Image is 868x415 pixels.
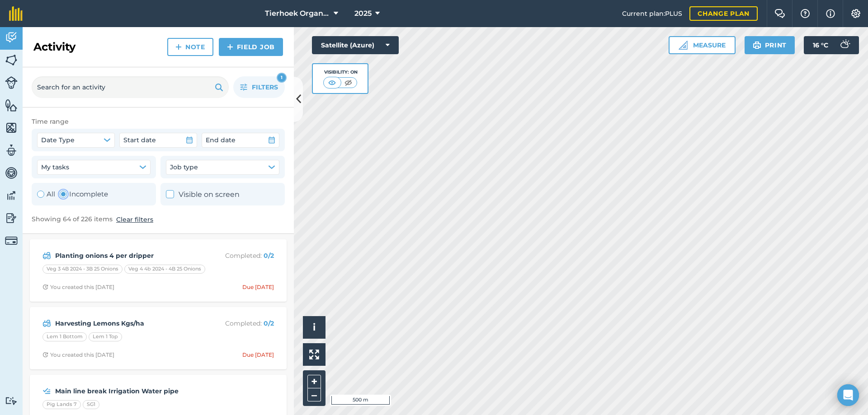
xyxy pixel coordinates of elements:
a: Note [167,38,213,56]
img: svg+xml;base64,PD94bWwgdmVyc2lvbj0iMS4wIiBlbmNvZGluZz0idXRmLTgiPz4KPCEtLSBHZW5lcmF0b3I6IEFkb2JlIE... [5,31,18,44]
button: 16 °C [804,36,859,54]
div: Visibility: On [323,69,358,76]
span: My tasks [41,162,69,172]
a: Planting onions 4 per dripperCompleted: 0/2Veg 3 4B 2024 - 3B 25 OnionsVeg 4 4b 2024 - 4B 25 Onio... [35,245,281,296]
button: + [307,375,321,388]
img: svg+xml;base64,PD94bWwgdmVyc2lvbj0iMS4wIiBlbmNvZGluZz0idXRmLTgiPz4KPCEtLSBHZW5lcmF0b3I6IEFkb2JlIE... [42,250,51,261]
p: Completed : [202,318,274,328]
img: svg+xml;base64,PHN2ZyB4bWxucz0iaHR0cDovL3d3dy53My5vcmcvMjAwMC9zdmciIHdpZHRoPSIxOSIgaGVpZ2h0PSIyNC... [753,40,761,51]
div: Due [DATE] [242,284,274,291]
img: svg+xml;base64,PHN2ZyB4bWxucz0iaHR0cDovL3d3dy53My5vcmcvMjAwMC9zdmciIHdpZHRoPSI1NiIgaGVpZ2h0PSI2MC... [5,121,18,135]
img: svg+xml;base64,PHN2ZyB4bWxucz0iaHR0cDovL3d3dy53My5vcmcvMjAwMC9zdmciIHdpZHRoPSIxNCIgaGVpZ2h0PSIyNC... [175,42,182,52]
button: Print [745,36,795,54]
img: svg+xml;base64,PD94bWwgdmVyc2lvbj0iMS4wIiBlbmNvZGluZz0idXRmLTgiPz4KPCEtLSBHZW5lcmF0b3I6IEFkb2JlIE... [5,189,18,202]
strong: Planting onions 4 per dripper [55,251,198,261]
div: Lem 1 Bottom [42,332,87,341]
p: Completed : [202,251,274,261]
span: Filters [252,82,278,92]
div: Veg 3 4B 2024 - 3B 25 Onions [42,265,123,274]
button: Satellite (Azure) [312,36,399,54]
img: svg+xml;base64,PHN2ZyB4bWxucz0iaHR0cDovL3d3dy53My5vcmcvMjAwMC9zdmciIHdpZHRoPSI1MCIgaGVpZ2h0PSI0MC... [326,78,338,87]
img: A question mark icon [800,9,811,18]
div: Time range [32,117,285,126]
img: Clock with arrow pointing clockwise [42,352,48,358]
img: svg+xml;base64,PHN2ZyB4bWxucz0iaHR0cDovL3d3dy53My5vcmcvMjAwMC9zdmciIHdpZHRoPSIxOSIgaGVpZ2h0PSIyNC... [215,82,223,93]
img: svg+xml;base64,PD94bWwgdmVyc2lvbj0iMS4wIiBlbmNvZGluZz0idXRmLTgiPz4KPCEtLSBHZW5lcmF0b3I6IEFkb2JlIE... [5,76,18,89]
span: Current plan : PLUS [622,9,682,19]
div: Veg 4 4b 2024 - 4B 25 Onions [124,265,205,274]
strong: Harvesting Lemons Kgs/ha [55,318,198,328]
span: End date [206,135,236,145]
div: Pig Lands 7 [42,400,81,409]
img: svg+xml;base64,PD94bWwgdmVyc2lvbj0iMS4wIiBlbmNvZGluZz0idXRmLTgiPz4KPCEtLSBHZW5lcmF0b3I6IEFkb2JlIE... [42,386,51,396]
div: Due [DATE] [242,351,274,359]
img: svg+xml;base64,PD94bWwgdmVyc2lvbj0iMS4wIiBlbmNvZGluZz0idXRmLTgiPz4KPCEtLSBHZW5lcmF0b3I6IEFkb2JlIE... [5,211,18,225]
a: Harvesting Lemons Kgs/haCompleted: 0/2Lem 1 BottomLem 1 TopClock with arrow pointing clockwiseYou... [35,312,281,364]
img: svg+xml;base64,PD94bWwgdmVyc2lvbj0iMS4wIiBlbmNvZGluZz0idXRmLTgiPz4KPCEtLSBHZW5lcmF0b3I6IEFkb2JlIE... [5,144,18,157]
span: Start date [123,135,156,145]
a: Change plan [689,6,758,21]
img: Clock with arrow pointing clockwise [42,284,48,290]
button: Filters [233,76,285,98]
img: svg+xml;base64,PHN2ZyB4bWxucz0iaHR0cDovL3d3dy53My5vcmcvMjAwMC9zdmciIHdpZHRoPSI1NiIgaGVpZ2h0PSI2MC... [5,53,18,67]
div: Lem 1 Top [89,332,122,341]
div: Toggle Activity [37,189,108,200]
span: Showing 64 of 226 items [32,214,113,224]
span: Job type [170,162,198,172]
img: svg+xml;base64,PD94bWwgdmVyc2lvbj0iMS4wIiBlbmNvZGluZz0idXRmLTgiPz4KPCEtLSBHZW5lcmF0b3I6IEFkb2JlIE... [42,318,51,329]
img: Ruler icon [679,41,688,50]
img: fieldmargin Logo [9,6,23,21]
button: Date Type [37,133,115,147]
input: Search for an activity [32,76,229,98]
button: Start date [119,133,197,147]
h2: Activity [33,40,75,54]
div: SG1 [83,400,99,409]
img: svg+xml;base64,PHN2ZyB4bWxucz0iaHR0cDovL3d3dy53My5vcmcvMjAwMC9zdmciIHdpZHRoPSIxNCIgaGVpZ2h0PSIyNC... [227,42,233,52]
button: – [307,388,321,401]
button: My tasks [37,160,151,174]
span: Tierhoek Organic Farm [265,8,330,19]
img: svg+xml;base64,PHN2ZyB4bWxucz0iaHR0cDovL3d3dy53My5vcmcvMjAwMC9zdmciIHdpZHRoPSI1NiIgaGVpZ2h0PSI2MC... [5,98,18,112]
img: Two speech bubbles overlapping with the left bubble in the forefront [774,9,785,18]
img: svg+xml;base64,PD94bWwgdmVyc2lvbj0iMS4wIiBlbmNvZGluZz0idXRmLTgiPz4KPCEtLSBHZW5lcmF0b3I6IEFkb2JlIE... [5,234,18,247]
img: svg+xml;base64,PD94bWwgdmVyc2lvbj0iMS4wIiBlbmNvZGluZz0idXRmLTgiPz4KPCEtLSBHZW5lcmF0b3I6IEFkb2JlIE... [835,36,854,54]
button: End date [202,133,279,147]
a: Field Job [219,38,283,56]
strong: 0 / 2 [264,252,274,260]
img: A cog icon [850,9,861,18]
label: Visible on screen [166,189,240,201]
img: svg+xml;base64,PHN2ZyB4bWxucz0iaHR0cDovL3d3dy53My5vcmcvMjAwMC9zdmciIHdpZHRoPSI1MCIgaGVpZ2h0PSI0MC... [343,78,354,87]
img: svg+xml;base64,PHN2ZyB4bWxucz0iaHR0cDovL3d3dy53My5vcmcvMjAwMC9zdmciIHdpZHRoPSIxNyIgaGVpZ2h0PSIxNy... [826,8,835,19]
div: 1 [277,73,287,83]
label: Incomplete [60,189,108,200]
button: Clear filters [116,214,153,224]
label: All [37,189,55,200]
strong: Main line break Irrigation Water pipe [55,386,198,396]
button: Job type [166,160,279,174]
img: svg+xml;base64,PD94bWwgdmVyc2lvbj0iMS4wIiBlbmNvZGluZz0idXRmLTgiPz4KPCEtLSBHZW5lcmF0b3I6IEFkb2JlIE... [5,166,18,180]
img: svg+xml;base64,PD94bWwgdmVyc2lvbj0iMS4wIiBlbmNvZGluZz0idXRmLTgiPz4KPCEtLSBHZW5lcmF0b3I6IEFkb2JlIE... [5,396,18,405]
span: i [313,322,316,333]
span: 16 ° C [813,36,828,54]
img: Four arrows, one pointing top left, one top right, one bottom right and the last bottom left [309,350,319,359]
strong: 0 / 2 [264,319,274,327]
button: i [303,316,325,339]
div: Open Intercom Messenger [837,384,859,406]
div: You created this [DATE] [42,284,114,291]
span: 2025 [354,8,372,19]
span: Date Type [41,135,75,145]
div: You created this [DATE] [42,351,114,359]
button: Measure [669,36,736,54]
